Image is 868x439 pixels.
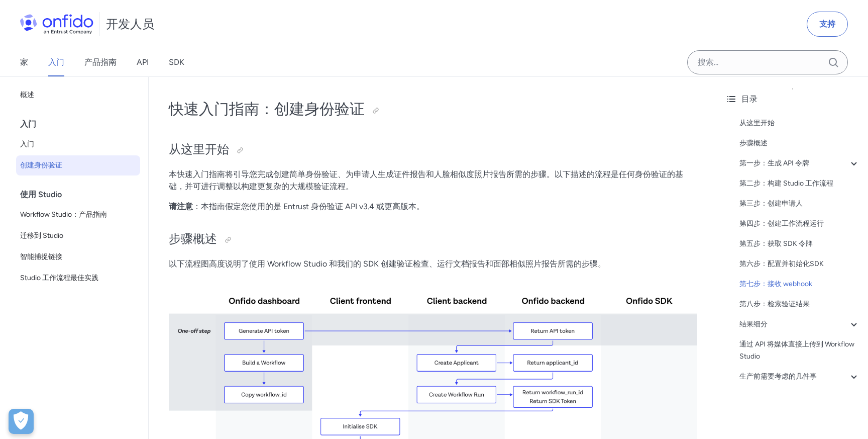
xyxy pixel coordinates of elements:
a: 第一步：生成 API 令牌 [739,157,860,169]
a: 第四步：创建工作流程运行 [739,218,860,230]
a: 第五步：获取 SDK 令牌 [739,238,860,250]
font: 入门 [20,140,34,148]
font: Studio 工作流程最佳实践 [20,274,98,282]
a: 家 [20,48,28,76]
font: 产品指南 [84,57,117,67]
font: 使用 Studio [20,190,62,199]
a: 产品指南 [84,48,117,76]
font: 第二步：构建 Studio 工作流程 [739,179,833,188]
font: 结果细分 [739,320,768,328]
font: 请注意 [169,202,193,211]
font: 迁移到 Studio [20,231,63,240]
font: 步骤概述 [739,139,768,147]
font: 支持 [819,19,835,29]
font: SDK [169,57,184,67]
a: 支持 [807,12,848,37]
a: 结果细分 [739,318,860,330]
img: Onfido 标志 [20,14,93,34]
font: ：本指南假定您使用的是 Entrust 身份验证 API v3.4 或更高版本。 [193,202,424,211]
a: SDK [169,48,184,76]
a: 步骤概述 [739,137,860,149]
font: 第五步：获取 SDK 令牌 [739,239,813,248]
button: 打开偏好设置 [9,409,34,434]
font: 入门 [20,119,36,129]
a: 从这里开始 [739,117,860,129]
font: 从这里开始 [169,142,229,156]
a: 入门 [16,134,140,154]
font: API [137,57,149,67]
font: 第三步：创建申请人 [739,199,803,208]
a: Workflow Studio：产品指南 [16,205,140,225]
a: API [137,48,149,76]
a: 第二步：构建 Studio 工作流程 [739,178,860,190]
a: 通过 API 将媒体直接上传到 Workflow Studio [739,338,860,363]
a: 第七步：接收 webhook [739,278,860,290]
font: 第七步：接收 webhook [739,280,812,288]
font: 以下流程图高度说明了使用 Workflow Studio 和我们的 SDK 创建验证检查、运行文档报告和面部相似照片报告所需的步骤。 [169,259,606,269]
font: 从这里开始 [739,119,775,127]
font: 生产前需要考虑的几件事 [739,372,817,381]
a: 第三步：创建申请人 [739,198,860,210]
a: 创建身份验证 [16,155,140,175]
font: 第四步：创建工作流程运行 [739,219,824,228]
font: 概述 [20,91,34,99]
a: 迁移到 Studio [16,226,140,246]
a: 入门 [48,48,64,76]
input: Onfido 搜索输入字段 [687,50,848,74]
a: 第六步：配置并初始化SDK [739,258,860,270]
font: 本快速入门指南将引导您完成创建简单身份验证、为申请人生成证件报告和人脸相似度照片报告所需的步骤。以下描述的流程是任何身份验证的基础，并可进行调整以构建更复杂的大规模验证流程。 [169,169,683,191]
font: 步骤概述 [169,231,217,246]
font: Workflow Studio：产品指南 [20,210,107,219]
font: 入门 [48,57,64,67]
font: 第八步：检索验证结果 [739,300,810,308]
font: 通过 API 将媒体直接上传到 Workflow Studio [739,340,854,361]
a: 概述 [16,85,140,105]
a: Studio 工作流程最佳实践 [16,268,140,288]
font: 创建身份验证 [20,161,62,169]
a: 第八步：检索验证结果 [739,298,860,310]
font: 目录 [741,94,757,104]
font: 开发人员 [106,17,154,31]
font: 快速入门指南：创建身份验证 [169,100,365,118]
a: 生产前需要考虑的几件事 [739,371,860,383]
font: 第六步：配置并初始化SDK [739,259,824,268]
font: 家 [20,57,28,67]
font: 第一步：生成 API 令牌 [739,159,809,167]
a: 智能捕捉链接 [16,247,140,267]
font: 智能捕捉链接 [20,252,62,261]
div: Cookie偏好设置 [9,409,34,434]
